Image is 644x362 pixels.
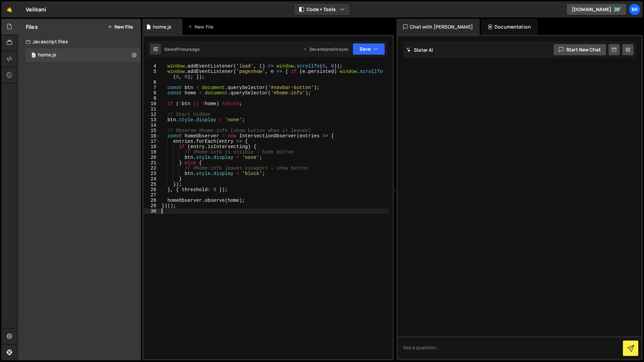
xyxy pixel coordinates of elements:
div: 7 [144,85,161,90]
div: 30 [144,209,161,214]
div: 19 [144,149,161,155]
div: 8 [144,90,161,96]
div: 9 [144,96,161,101]
button: Code + Tools [294,3,350,15]
div: 5 [144,69,161,80]
div: 20 [144,155,161,160]
div: 6 [144,80,161,85]
span: 0 [32,53,36,58]
div: 21 [144,160,161,166]
div: 29 [144,203,161,209]
div: 16 [144,133,161,139]
div: 26 [144,187,161,192]
button: Start new chat [553,44,606,56]
div: 17 [144,139,161,144]
div: 11 [144,106,161,112]
div: 11 hours ago [176,46,200,52]
div: New File [188,24,216,30]
div: 15 [144,128,161,133]
div: Javascript files [18,35,141,48]
div: Dev and prod in sync [303,46,348,52]
div: Velikani [26,5,46,13]
h2: Slater AI [407,47,433,53]
div: 25 [144,182,161,187]
div: 12 [144,112,161,117]
div: 18 [144,144,161,149]
button: New File [108,24,133,30]
div: 4 [144,63,161,69]
a: [DOMAIN_NAME] [566,3,627,15]
h2: Files [26,23,38,31]
div: 10 [144,101,161,106]
a: 🤙 [1,1,18,17]
div: home.js [38,52,56,58]
div: home.js [153,24,171,30]
div: 22 [144,166,161,171]
div: Saved [164,46,200,52]
div: 23 [144,171,161,176]
div: Documentation [481,19,538,35]
div: 14 [144,123,161,128]
div: 28 [144,198,161,203]
div: 27 [144,192,161,198]
a: Br [629,3,641,15]
div: 24 [144,176,161,182]
div: 13 [144,117,161,123]
div: Chat with [PERSON_NAME] [396,19,480,35]
button: Save [353,43,385,55]
div: 15955/42633.js [26,48,141,62]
